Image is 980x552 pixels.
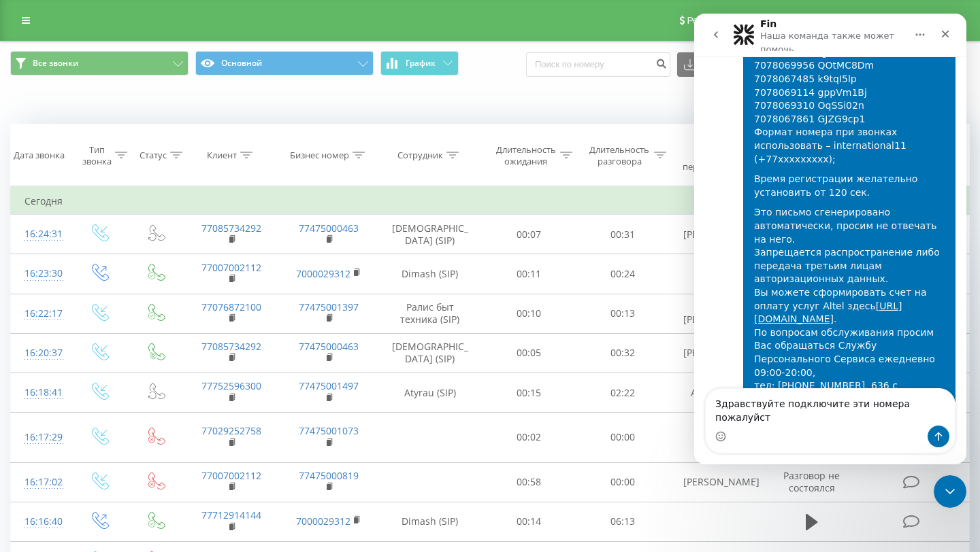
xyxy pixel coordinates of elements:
[299,379,359,392] a: 77475001497
[378,254,483,294] td: Dimash (SIP)
[783,469,840,494] span: Разговор не состоялся
[576,502,670,541] td: 06:13
[207,150,237,161] div: Клиент
[299,300,359,313] a: 77475001397
[670,413,767,463] td: Бытовая техника Алматы
[201,424,261,437] a: 77029252758
[483,254,576,294] td: 00:11
[24,379,57,406] div: 16:18:41
[10,51,189,75] button: Все звонки
[526,52,670,77] input: Поиск по номеру
[406,58,436,68] span: График
[934,475,966,508] iframe: Intercom live chat
[24,469,57,496] div: 16:17:02
[576,254,670,294] td: 00:24
[670,462,767,502] td: [PERSON_NAME]
[299,340,359,353] a: 77475000463
[33,58,78,69] span: Все звонки
[576,333,670,373] td: 00:32
[483,413,576,463] td: 00:02
[588,144,651,167] div: Длительность разговора
[483,294,576,333] td: 00:10
[483,373,576,413] td: 00:15
[24,300,57,327] div: 16:22:17
[201,300,261,313] a: 77076872100
[495,144,557,167] div: Длительность ожидания
[201,222,261,235] a: 77085734292
[299,469,359,482] a: 77475000819
[687,15,798,26] span: Реферальная программа
[201,379,261,392] a: 77752596300
[576,413,670,463] td: 00:00
[670,373,767,413] td: Актобе ТОП
[576,294,670,333] td: 00:13
[483,333,576,373] td: 00:05
[24,260,57,287] div: 16:23:30
[378,333,483,373] td: [DEMOGRAPHIC_DATA] (SIP)
[682,138,748,173] div: Название схемы переадресации
[694,14,966,464] iframe: Intercom live chat
[299,424,359,437] a: 77475001073
[380,51,459,75] button: График
[201,340,261,353] a: 77085734292
[670,294,767,333] td: Стиралки [PERSON_NAME]
[14,150,65,161] div: Дата звонка
[576,373,670,413] td: 02:22
[378,502,483,541] td: Dimash (SIP)
[296,267,350,280] a: 7000029312
[378,294,483,333] td: Ралис быт техника (SIP)
[140,150,167,161] div: Статус
[201,261,261,274] a: 77007002112
[299,222,359,235] a: 77475000463
[670,215,767,254] td: [PERSON_NAME]
[201,469,261,482] a: 77007002112
[483,502,576,541] td: 00:14
[24,221,57,247] div: 16:24:31
[296,515,350,528] a: 7000029312
[24,508,57,535] div: 16:16:40
[378,215,483,254] td: [DEMOGRAPHIC_DATA] (SIP)
[576,215,670,254] td: 00:31
[290,150,349,161] div: Бизнес номер
[24,424,57,451] div: 16:17:29
[201,508,261,521] a: 77712914144
[397,150,443,161] div: Сотрудник
[82,144,112,167] div: Тип звонка
[378,373,483,413] td: Atyrau (SIP)
[11,188,970,215] td: Сегодня
[24,340,57,366] div: 16:20:37
[670,333,767,373] td: [PERSON_NAME]
[576,462,670,502] td: 00:00
[195,51,374,75] button: Основной
[483,215,576,254] td: 00:07
[677,52,751,77] button: Экспорт
[483,462,576,502] td: 00:58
